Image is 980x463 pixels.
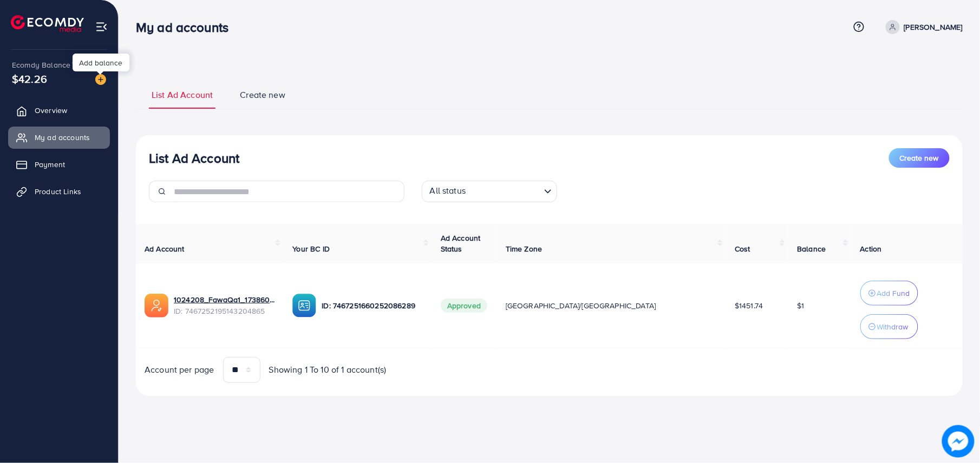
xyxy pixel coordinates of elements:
img: image [942,425,975,458]
div: Add balance [73,54,129,71]
span: $1451.74 [735,300,763,311]
a: 1024208_FawaQa1_1738605147168 [174,294,275,305]
a: Payment [8,154,110,175]
span: ID: 7467252195143204865 [174,306,275,316]
a: [PERSON_NAME] [881,20,963,34]
button: Add Fund [860,281,918,306]
span: Cost [735,243,750,254]
span: My ad accounts [35,132,90,143]
span: Action [860,243,882,254]
h3: My ad accounts [136,19,237,35]
input: Search for option [469,183,539,200]
p: ID: 7467251660252086289 [322,299,423,312]
p: Add Fund [877,287,910,300]
span: Payment [35,159,65,170]
button: Create new [889,148,950,168]
span: Account per page [145,363,214,376]
span: List Ad Account [152,89,213,101]
div: Search for option [422,181,557,202]
span: Approved [441,299,487,313]
span: Create new [900,153,939,163]
span: All status [428,182,468,200]
img: logo [11,15,84,32]
span: Ad Account Status [441,233,481,254]
span: Your BC ID [292,243,330,254]
p: Withdraw [877,320,909,333]
span: $42.26 [12,71,47,87]
span: Product Links [35,186,81,197]
span: Ecomdy Balance [12,59,70,70]
h3: List Ad Account [149,150,239,166]
img: menu [95,21,108,33]
a: Product Links [8,181,110,202]
div: <span class='underline'>1024208_FawaQa1_1738605147168</span></br>7467252195143204865 [174,294,275,316]
button: Withdraw [860,314,918,339]
span: $1 [797,300,804,311]
img: ic-ads-acc.e4c84228.svg [145,294,168,318]
span: Balance [797,243,826,254]
span: Overview [35,105,67,116]
img: ic-ba-acc.ded83a64.svg [292,294,316,318]
a: Overview [8,100,110,121]
span: Ad Account [145,243,185,254]
img: image [95,74,106,85]
a: My ad accounts [8,127,110,148]
p: [PERSON_NAME] [904,21,963,34]
span: [GEOGRAPHIC_DATA]/[GEOGRAPHIC_DATA] [506,300,656,311]
span: Showing 1 To 10 of 1 account(s) [269,363,387,376]
span: Create new [240,89,285,101]
span: Time Zone [506,243,542,254]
